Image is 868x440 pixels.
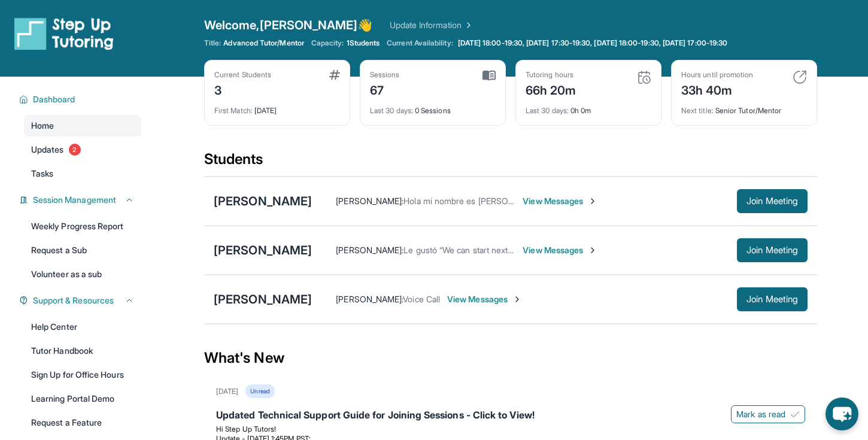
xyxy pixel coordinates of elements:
span: 2 [69,144,81,156]
div: 66h 20m [526,80,576,99]
a: Request a Sub [24,239,141,261]
span: Le gustó “We can start next week [DATE], I'm still setti…” [403,245,616,255]
img: Chevron Right [462,19,474,31]
span: First Match : [214,106,253,115]
a: Sign Up for Office Hours [24,364,141,386]
a: Tutor Handbook [24,340,141,362]
div: What's New [204,332,817,384]
a: [DATE] 18:00-19:30, [DATE] 17:30-19:30, [DATE] 18:00-19:30, [DATE] 17:00-19:30 [456,38,730,48]
div: 0h 0m [526,99,651,116]
span: Next title : [681,106,714,115]
img: Chevron-Right [588,245,597,255]
span: Capacity: [311,38,344,48]
span: Updates [31,144,64,156]
span: 1 Students [347,38,380,48]
span: View Messages [523,244,597,256]
span: Advanced Tutor/Mentor [223,38,304,48]
span: Home [31,120,54,132]
div: Tutoring hours [526,70,576,80]
img: card [482,70,496,81]
span: Title: [204,38,221,48]
span: [PERSON_NAME] : [336,196,403,206]
div: Sessions [370,70,400,80]
a: Update Information [390,19,474,31]
span: Last 30 days : [370,106,413,115]
div: Senior Tutor/Mentor [681,99,807,116]
a: Volunteer as a sub [24,263,141,285]
button: chat-button [825,397,858,430]
div: 0 Sessions [370,99,496,116]
div: Students [204,150,817,176]
a: Help Center [24,316,141,338]
img: card [329,70,340,80]
span: Support & Resources [33,295,114,307]
div: 3 [214,80,271,99]
div: [DATE] [214,99,340,116]
span: View Messages [523,195,597,207]
a: Learning Portal Demo [24,388,141,409]
span: Hola mi nombre es [PERSON_NAME] mamá de [PERSON_NAME] [403,196,650,206]
div: Current Students [214,70,271,80]
button: Session Management [28,194,134,206]
div: 33h 40m [681,80,753,99]
span: Join Meeting [746,198,798,205]
div: Updated Technical Support Guide for Joining Sessions - Click to View! [216,408,805,424]
a: Tasks [24,163,141,184]
div: [PERSON_NAME] [214,193,312,210]
span: [DATE] 18:00-19:30, [DATE] 17:30-19:30, [DATE] 18:00-19:30, [DATE] 17:00-19:30 [458,38,727,48]
span: Dashboard [33,93,75,105]
span: Mark as read [736,408,785,420]
div: [PERSON_NAME] [214,242,312,259]
span: [PERSON_NAME] : [336,294,403,304]
img: card [637,70,651,84]
span: Voice Call [403,294,440,304]
span: Last 30 days : [526,106,569,115]
button: Join Meeting [737,287,808,311]
div: Unread [245,384,274,398]
span: [PERSON_NAME] : [336,245,403,255]
span: Current Availability: [387,38,453,48]
span: Session Management [33,194,116,206]
span: View Messages [447,293,522,305]
img: Chevron-Right [588,196,597,206]
span: Hi Step Up Tutors! [216,424,276,433]
span: Join Meeting [746,296,798,303]
div: 67 [370,80,400,99]
a: Updates2 [24,139,141,160]
img: Chevron-Right [512,295,522,304]
button: Mark as read [731,405,805,423]
img: logo [14,17,114,50]
span: Join Meeting [746,247,798,254]
a: Home [24,115,141,136]
button: Support & Resources [28,295,134,307]
span: Tasks [31,168,53,180]
div: Hours until promotion [681,70,753,80]
button: Join Meeting [737,238,808,262]
div: [PERSON_NAME] [214,291,312,308]
a: Weekly Progress Report [24,216,141,237]
img: card [793,70,807,84]
img: Mark as read [790,409,800,419]
button: Dashboard [28,93,134,105]
a: Request a Feature [24,412,141,433]
button: Join Meeting [737,189,808,213]
span: Welcome, [PERSON_NAME] 👋 [204,17,373,34]
div: [DATE] [216,387,238,396]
